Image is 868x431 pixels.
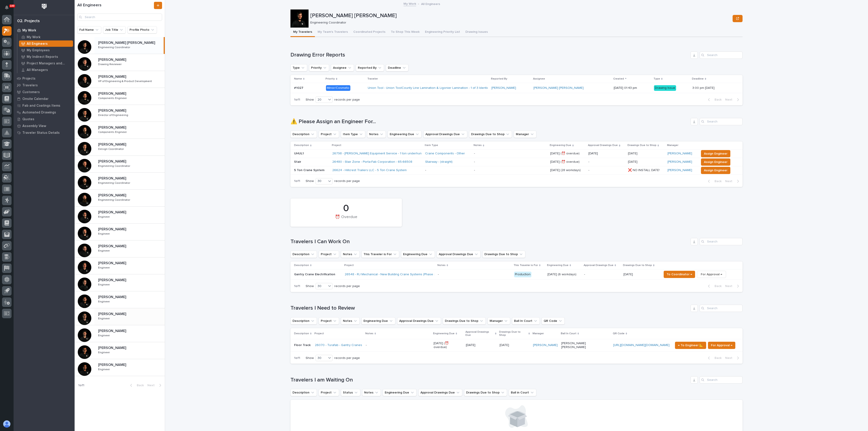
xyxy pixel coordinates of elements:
[700,238,743,245] div: Search
[512,317,540,325] button: Ball In Court
[75,105,165,122] a: [PERSON_NAME][PERSON_NAME] Director of EngineeringDirector of Engineering
[561,342,610,349] p: [PERSON_NAME] [PERSON_NAME]
[290,251,317,258] button: Description
[668,168,692,172] a: [PERSON_NAME]
[356,64,384,71] button: Reported By
[98,299,111,303] p: Engineer
[75,139,165,156] a: [PERSON_NAME][PERSON_NAME] Design CoordinatorDesign Coordinator
[692,85,715,90] p: 3:00 pm [DATE]
[550,168,585,172] p: [DATE] (28 workdays)
[542,317,565,325] button: QR Code
[438,273,439,276] div: -
[290,389,317,396] button: Description
[550,143,571,148] p: Engineering Due
[6,5,12,13] div: Notifications100
[294,143,309,148] p: Description
[22,97,49,101] p: Onsite Calendar
[712,98,722,102] span: Back
[700,118,743,125] div: Search
[75,71,165,88] a: [PERSON_NAME][PERSON_NAME] VP of Engineering & Product DevelopmentVP of Engineering & Product Dev...
[584,263,613,268] p: Approval Drawings Due
[499,330,527,338] p: Drawings Due to Shop
[704,98,723,102] button: Back
[712,356,722,360] span: Back
[547,273,580,276] p: [DATE] (6 workdays)
[464,389,507,396] button: Drawings Due to Shop
[17,47,75,53] a: My Employees
[704,284,723,288] button: Back
[98,192,127,198] p: [PERSON_NAME]
[290,281,304,292] p: 1 of 1
[361,317,395,325] button: Engineering Due
[388,28,422,37] button: To Shop This Week
[98,243,127,248] p: [PERSON_NAME]
[425,152,465,155] a: Crane Components - Other
[27,55,58,59] p: My Indirect Reports
[75,173,165,190] a: [PERSON_NAME][PERSON_NAME] Engineering CoordinatorEngineering Coordinator
[22,131,60,135] p: Traveler Status Details
[319,317,339,325] button: Project
[306,284,314,288] p: Show
[98,311,127,316] p: [PERSON_NAME]
[725,98,735,102] span: Next
[675,342,706,349] button: ← To Engineer 📐
[290,238,689,245] h1: Travelers I Can Work On
[700,305,743,312] input: Search
[306,179,314,183] p: Show
[331,64,354,71] button: Assignee
[469,131,512,138] button: Drawings Due to Shop
[14,89,75,95] a: Customers
[418,389,462,396] button: Approval Drawings Due
[315,343,362,347] a: 26070 - Turafab - Gantry Cranes
[98,181,131,185] p: Engineering Coordinator
[290,131,317,138] button: Description
[704,151,727,156] span: Assign Engineer
[434,342,462,349] p: [DATE] (⏰ overdue)
[290,176,304,187] p: 1 of 1
[491,76,507,81] p: Reported By
[75,156,165,173] a: [PERSON_NAME][PERSON_NAME] Engineering CoordinatorEngineering Coordinator
[423,131,467,138] button: Approval Drawings Due
[365,331,373,336] p: Notes
[98,108,127,113] p: [PERSON_NAME]
[341,389,360,396] button: Status
[678,343,703,348] span: ← To Engineer 📐
[294,85,304,90] p: #1027
[290,83,743,93] tr: #1027#1027 Minor/CosmeticUnion Tool - Union ToolCounty Line Lamination & Ligonier Lamination - 1 ...
[27,35,40,39] p: My Work
[388,131,422,138] button: Engineering Due
[27,42,48,46] p: All Engineers
[103,26,126,33] button: Job Title
[701,150,730,157] button: Assign Engineer
[533,76,545,81] p: Assignee
[588,160,624,164] p: -
[613,344,670,347] a: [URL][DOMAIN_NAME][DOMAIN_NAME]
[345,273,437,276] a: 26548 - RJ Mechanical - New Building Crane Systems (Phase 3)
[361,251,399,258] button: This Traveler is For
[500,342,510,347] p: [DATE]
[550,160,585,164] p: [DATE] (⏰ overdue)
[290,149,743,158] tr: UHUL126798 - [PERSON_NAME] Equipment Service - 1 ton underhung crane system Crane Components - Ot...
[98,294,127,299] p: [PERSON_NAME]
[98,260,127,265] p: [PERSON_NAME]
[98,328,127,333] p: [PERSON_NAME]
[334,179,360,183] p: records per page
[701,158,730,166] button: Assign Engineer
[664,271,695,278] button: To Coordinator →
[10,4,14,7] p: 100
[77,14,162,21] div: Search
[98,141,127,147] p: [PERSON_NAME]
[98,91,127,96] p: [PERSON_NAME]
[98,74,127,79] p: [PERSON_NAME]
[98,231,111,236] p: Engineer
[27,48,50,52] p: My Employees
[98,333,111,337] p: Engineer
[316,284,327,289] div: 30
[437,263,446,268] p: Notes
[77,3,153,8] h1: All Engineers
[127,26,157,33] button: Profile Photo
[466,343,496,347] p: [DATE]
[17,19,40,24] div: 02. Projects
[27,61,71,66] p: Project Managers and Engineers
[425,168,470,172] p: -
